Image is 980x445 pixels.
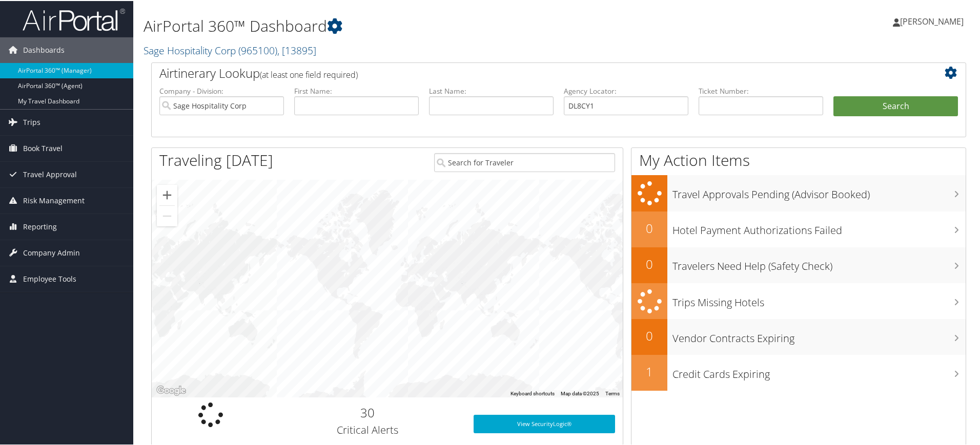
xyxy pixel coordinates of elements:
[699,85,823,95] label: Ticket Number:
[631,362,667,379] h2: 1
[631,354,966,390] a: 1Credit Cards Expiring
[23,7,125,31] img: airportal-logo.png
[564,85,688,95] label: Agency Locator:
[159,63,890,81] h2: Airtinerary Lookup
[561,390,599,395] span: Map data ©2025
[277,43,316,56] span: , [ 13895 ]
[260,68,358,79] span: (at least one field required)
[159,149,273,170] h1: Traveling [DATE]
[474,414,615,432] a: View SecurityLogic®
[23,239,80,265] span: Company Admin
[605,390,620,395] a: Terms (opens in new tab)
[631,149,966,170] h1: My Action Items
[23,109,40,134] span: Trips
[23,36,65,62] span: Dashboards
[23,187,85,213] span: Risk Management
[672,217,966,237] h3: Hotel Payment Authorizations Failed
[157,184,177,204] button: Zoom in
[23,265,76,291] span: Employee Tools
[672,253,966,272] h3: Travelers Need Help (Safety Check)
[434,152,615,171] input: Search for Traveler
[672,361,966,380] h3: Credit Cards Expiring
[23,161,77,186] span: Travel Approval
[900,15,964,26] span: [PERSON_NAME]
[277,422,458,436] h3: Critical Alerts
[631,174,966,210] a: Travel Approvals Pending (Advisor Booked)
[672,289,966,309] h3: Trips Missing Hotels
[157,205,177,225] button: Zoom out
[631,282,966,319] a: Trips Missing Hotels
[631,210,966,246] a: 0Hotel Payment Authorizations Failed
[893,5,974,36] a: [PERSON_NAME]
[672,325,966,345] h3: Vendor Contracts Expiring
[631,318,966,354] a: 0Vendor Contracts Expiring
[23,213,57,239] span: Reporting
[154,383,188,396] img: Google
[144,14,697,36] h1: AirPortal 360™ Dashboard
[238,43,277,56] span: ( 965100 )
[672,181,966,201] h3: Travel Approvals Pending (Advisor Booked)
[631,246,966,282] a: 0Travelers Need Help (Safety Check)
[277,403,458,420] h2: 30
[833,95,958,116] button: Search
[429,85,554,95] label: Last Name:
[511,389,555,396] button: Keyboard shortcuts
[159,85,284,95] label: Company - Division:
[631,326,667,344] h2: 0
[144,43,316,56] a: Sage Hospitality Corp
[631,255,667,272] h2: 0
[294,85,419,95] label: First Name:
[23,135,63,160] span: Book Travel
[631,219,667,236] h2: 0
[154,383,188,396] a: Open this area in Google Maps (opens a new window)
